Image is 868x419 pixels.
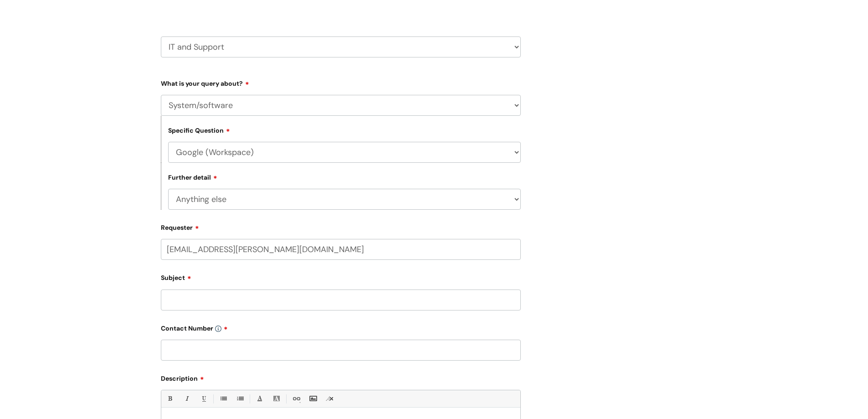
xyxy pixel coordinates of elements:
a: Bold (Ctrl-B) [164,393,175,404]
a: Underline(Ctrl-U) [198,393,209,404]
label: Subject [161,271,521,282]
input: Email [161,239,521,260]
label: Contact Number [161,321,521,332]
img: info-icon.svg [215,326,221,332]
a: Insert Image... [307,393,318,404]
a: Link [290,393,302,404]
label: Specific Question [168,125,230,134]
a: • Unordered List (Ctrl-Shift-7) [217,393,229,404]
a: Font Color [254,393,265,404]
label: What is your query about? [161,77,521,88]
label: Description [161,372,521,383]
label: Requester [161,221,521,232]
a: 1. Ordered List (Ctrl-Shift-8) [234,393,246,404]
a: Italic (Ctrl-I) [181,393,192,404]
label: Further detail [168,172,217,181]
a: Back Color [271,393,282,404]
a: Remove formatting (Ctrl-\) [324,393,335,404]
